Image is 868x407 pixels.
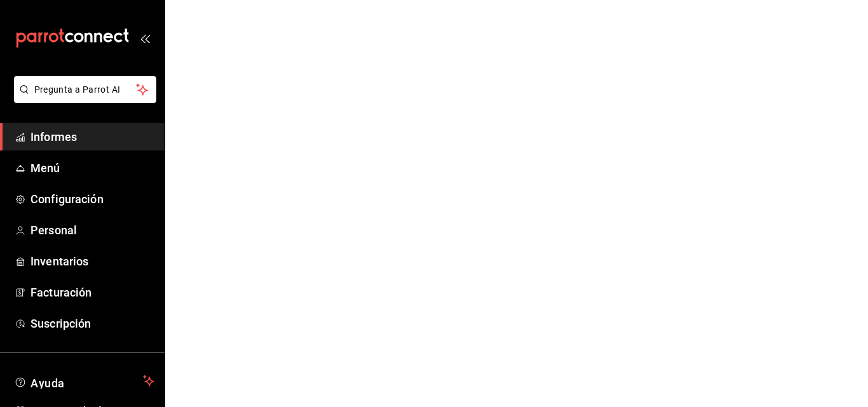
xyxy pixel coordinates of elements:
[31,192,104,206] font: Configuración
[31,224,77,237] font: Personal
[31,377,65,390] font: Ayuda
[31,161,60,175] font: Menú
[31,286,92,299] font: Facturación
[9,92,156,105] a: Pregunta a Parrot AI
[31,130,77,143] font: Informes
[34,84,121,95] font: Pregunta a Parrot AI
[31,317,91,330] font: Suscripción
[140,33,150,43] button: abrir_cajón_menú
[14,76,156,103] button: Pregunta a Parrot AI
[31,255,88,268] font: Inventarios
